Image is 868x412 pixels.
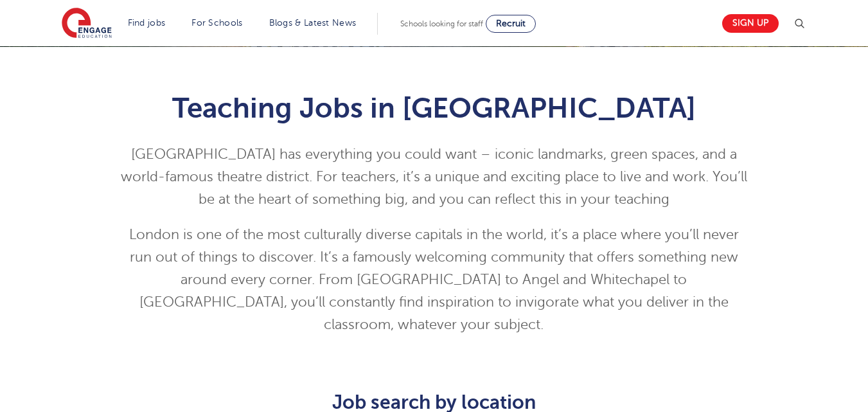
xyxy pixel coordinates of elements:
[191,18,242,28] a: For Schools
[172,92,696,124] span: Teaching Jobs in [GEOGRAPHIC_DATA]
[62,8,112,40] img: Engage Education
[486,15,536,33] a: Recruit
[128,18,166,28] a: Find jobs
[269,18,357,28] a: Blogs & Latest News
[722,14,779,33] a: Sign up
[496,19,526,28] span: Recruit
[121,147,747,207] span: [GEOGRAPHIC_DATA] has everything you could want – iconic landmarks, green spaces, and a world-fam...
[129,227,739,332] span: London is one of the most culturally diverse capitals in the world, it’s a place where you’ll nev...
[400,19,483,28] span: Schools looking for staff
